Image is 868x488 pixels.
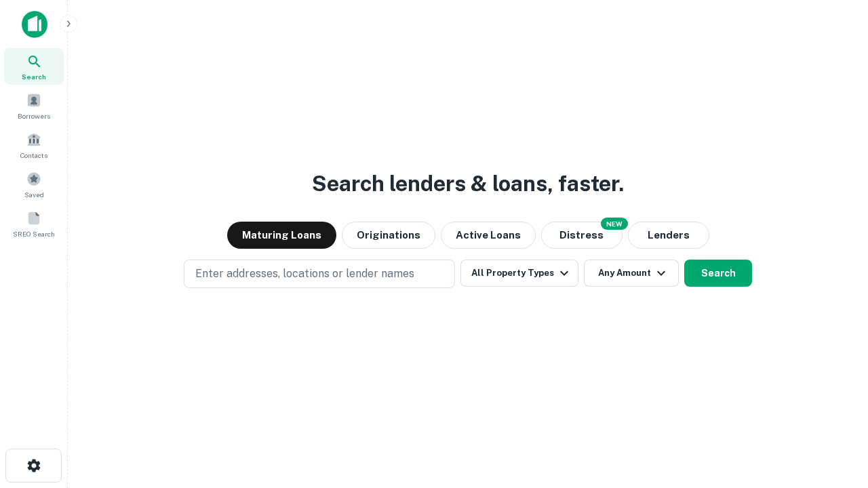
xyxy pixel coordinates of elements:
[584,260,679,287] button: Any Amount
[22,11,47,38] img: capitalize-icon.png
[22,71,46,82] span: Search
[184,260,455,288] button: Enter addresses, locations or lender names
[4,87,64,124] a: Borrowers
[195,266,414,282] p: Enter addresses, locations or lender names
[601,218,628,230] div: NEW
[684,260,752,287] button: Search
[227,222,336,249] button: Maturing Loans
[441,222,536,249] button: Active Loans
[460,260,578,287] button: All Property Types
[18,110,50,121] span: Borrowers
[4,166,64,203] a: Saved
[20,150,47,161] span: Contacts
[4,127,64,163] a: Contacts
[628,222,709,249] button: Lenders
[13,228,55,239] span: SREO Search
[312,167,624,200] h3: Search lenders & loans, faster.
[4,48,64,85] a: Search
[800,380,868,445] iframe: Chat Widget
[541,222,623,249] button: Search distressed loans with lien and other non-mortgage details.
[24,189,44,200] span: Saved
[4,205,64,242] a: SREO Search
[342,222,435,249] button: Originations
